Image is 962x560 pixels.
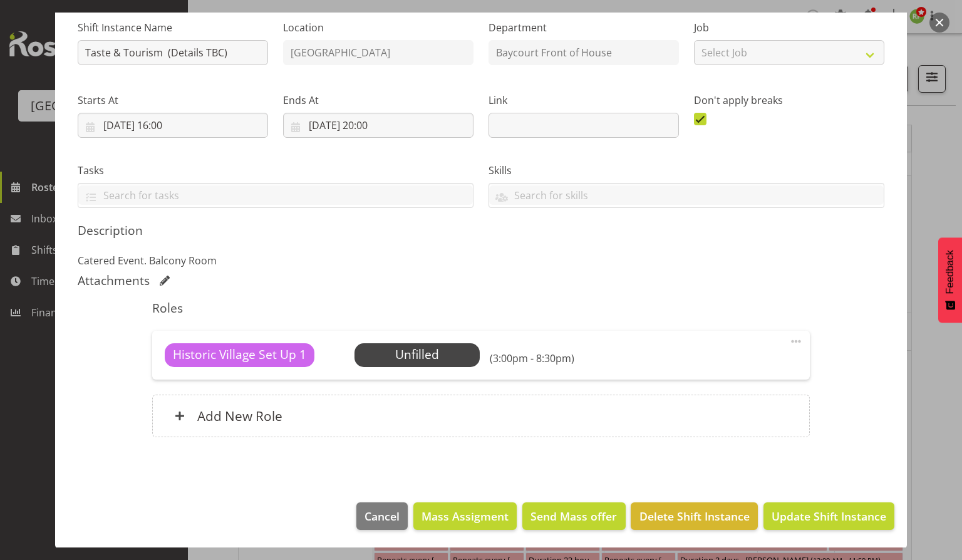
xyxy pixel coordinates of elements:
[489,163,884,178] label: Skills
[78,223,884,238] h5: Description
[944,250,956,294] span: Feedback
[489,93,679,108] label: Link
[694,20,884,35] label: Job
[631,502,757,530] button: Delete Shift Instance
[763,502,894,530] button: Update Shift Instance
[152,301,809,316] h5: Roles
[639,508,750,524] span: Delete Shift Instance
[530,508,617,524] span: Send Mass offer
[78,93,268,108] label: Starts At
[489,20,679,35] label: Department
[422,508,509,524] span: Mass Assigment
[490,352,574,365] h6: (3:00pm - 8:30pm)
[283,113,473,138] input: Click to select...
[413,502,517,530] button: Mass Assigment
[489,185,884,205] input: Search for skills
[772,508,886,524] span: Update Shift Instance
[78,273,150,288] h5: Attachments
[78,20,268,35] label: Shift Instance Name
[197,408,282,424] h6: Add New Role
[78,253,884,268] p: Catered Event. Balcony Room
[694,93,884,108] label: Don't apply breaks
[356,502,408,530] button: Cancel
[395,346,439,363] span: Unfilled
[173,346,306,364] span: Historic Village Set Up 1
[938,237,962,323] button: Feedback - Show survey
[78,113,268,138] input: Click to select...
[283,20,473,35] label: Location
[522,502,625,530] button: Send Mass offer
[78,40,268,65] input: Shift Instance Name
[78,185,473,205] input: Search for tasks
[283,93,473,108] label: Ends At
[365,508,400,524] span: Cancel
[78,163,473,178] label: Tasks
